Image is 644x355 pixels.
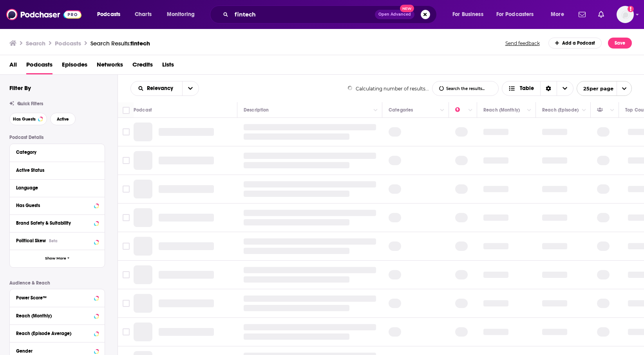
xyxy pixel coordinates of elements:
[123,328,130,335] span: Toggle select row
[520,86,534,91] span: Table
[447,8,493,21] button: open menu
[595,8,607,21] a: Show notifications dropdown
[491,8,545,21] button: open menu
[16,348,92,354] div: Gender
[130,8,156,21] a: Charts
[378,13,411,16] span: Open Advanced
[577,83,613,95] span: 25 per page
[16,292,98,302] button: Power Score™
[244,105,269,115] div: Description
[525,106,534,115] button: Column Actions
[123,214,130,221] span: Toggle select row
[45,256,66,261] span: Show More
[131,86,182,91] button: open menu
[123,271,130,278] span: Toggle select row
[452,9,483,20] span: For Business
[13,117,36,121] span: Has Guests
[16,147,98,157] button: Category
[161,8,205,21] button: open menu
[55,40,81,47] h3: Podcasts
[496,9,534,20] span: For Podcasters
[389,105,413,115] div: Categories
[628,6,634,12] svg: Add a profile image
[16,313,92,319] div: Reach (Monthly)
[16,236,98,245] button: Political SkewBeta
[466,106,475,115] button: Column Actions
[130,40,150,47] span: fintech
[16,295,92,301] div: Power Score™
[26,58,52,74] a: Podcasts
[97,9,120,20] span: Podcasts
[551,9,564,20] span: More
[9,113,47,125] button: Has Guests
[608,106,617,115] button: Column Actions
[135,9,152,20] span: Charts
[455,105,466,115] div: Power Score
[579,106,589,115] button: Column Actions
[16,150,93,155] div: Category
[123,300,130,307] span: Toggle select row
[147,86,176,91] span: Relevancy
[16,328,98,338] button: Reach (Episode Average)
[130,81,199,96] h2: Choose List sort
[597,105,608,115] div: Has Guests
[375,10,414,19] button: Open AdvancedNew
[16,185,93,191] div: Language
[123,128,130,135] span: Toggle select row
[575,8,589,21] a: Show notifications dropdown
[503,40,542,47] button: Send feedback
[26,40,45,47] h3: Search
[16,238,46,243] span: Political Skew
[16,310,98,320] button: Reach (Monthly)
[6,7,81,22] img: Podchaser - Follow, Share and Rate Podcasts
[132,58,153,74] a: Credits
[617,6,634,23] button: Show profile menu
[16,331,92,336] div: Reach (Episode Average)
[371,106,380,115] button: Column Actions
[167,9,195,20] span: Monitoring
[90,40,150,47] a: Search Results:fintech
[57,117,69,121] span: Active
[542,105,579,115] div: Reach (Episode)
[502,81,573,96] button: Choose View
[217,5,444,23] div: Search podcasts, credits, & more...
[62,58,87,74] a: Episodes
[9,84,31,92] h2: Filter By
[92,8,130,21] button: open menu
[123,157,130,164] span: Toggle select row
[232,8,375,21] input: Search podcasts, credits, & more...
[162,58,174,74] a: Lists
[483,105,520,115] div: Reach (Monthly)
[17,101,43,106] span: Quick Filters
[540,81,557,96] div: Sort Direction
[10,250,105,267] button: Show More
[438,106,447,115] button: Column Actions
[400,5,414,12] span: New
[16,168,93,173] div: Active Status
[16,165,98,175] button: Active Status
[123,243,130,250] span: Toggle select row
[90,40,150,47] div: Search Results:
[16,218,98,228] button: Brand Safety & Suitability
[16,183,98,193] button: Language
[97,58,123,74] a: Networks
[347,86,429,92] div: Calculating number of results...
[9,280,105,286] p: Audience & Reach
[182,81,199,96] button: open menu
[50,113,76,125] button: Active
[16,203,92,208] div: Has Guests
[577,81,632,96] button: open menu
[9,58,17,74] a: All
[617,6,634,23] img: User Profile
[608,38,632,49] button: Save
[123,186,130,193] span: Toggle select row
[9,135,105,140] p: Podcast Details
[617,6,634,23] span: Logged in as patiencebaldacci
